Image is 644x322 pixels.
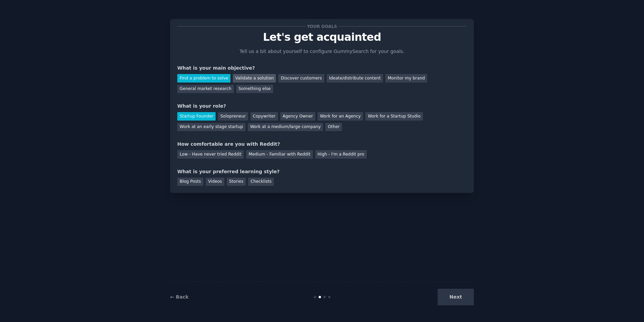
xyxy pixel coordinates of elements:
p: Tell us a bit about yourself to configure GummySearch for your goals. [237,48,407,55]
div: Videos [206,178,224,186]
div: Stories [227,178,246,186]
div: Solopreneur [218,112,248,121]
div: Startup Founder [177,112,216,121]
div: High - I'm a Reddit pro [315,150,367,159]
div: General market research [177,85,234,93]
div: Low - Have never tried Reddit [177,150,244,159]
div: How comfortable are you with Reddit? [177,141,467,148]
div: Discover customers [278,74,324,83]
div: Work for a Startup Studio [365,112,423,121]
div: Medium - Familiar with Reddit [246,150,313,159]
div: What is your preferred learning style? [177,168,467,175]
div: What is your role? [177,103,467,110]
div: Work at an early stage startup [177,123,245,131]
div: Validate a solution [233,74,276,83]
a: ← Back [170,294,188,300]
div: Other [325,123,342,131]
span: Your goals [306,23,338,30]
div: Ideate/distribute content [327,74,383,83]
div: Checklists [248,178,274,186]
div: Copywriter [250,112,278,121]
p: Let's get acquainted [177,31,467,43]
div: Find a problem to solve [177,74,230,83]
div: Blog Posts [177,178,203,186]
div: Work at a medium/large company [248,123,323,131]
div: Work for an Agency [318,112,363,121]
div: Monitor my brand [385,74,427,83]
div: What is your main objective? [177,65,467,72]
div: Something else [236,85,273,93]
div: Agency Owner [280,112,315,121]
